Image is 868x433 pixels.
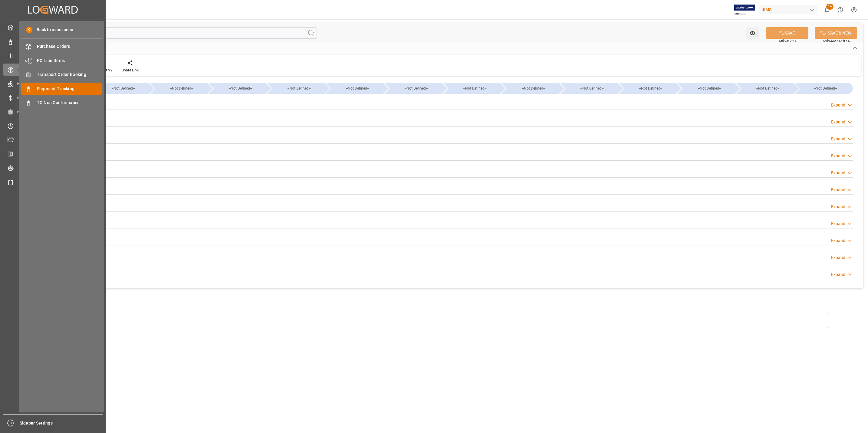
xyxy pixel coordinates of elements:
[831,119,845,125] div: Expand
[273,83,324,94] div: --Not Defined--
[746,27,759,39] button: open menu
[759,5,817,14] div: JIMS
[736,83,794,94] div: --Not Defined--
[209,83,266,94] div: --Not Defined--
[766,27,808,39] button: SAVE
[332,83,383,94] div: --Not Defined--
[37,43,102,50] span: Purchase Orders
[21,97,102,109] a: TO Non Conformance
[3,50,103,61] a: My Reports
[831,238,845,244] div: Expand
[21,83,102,94] a: Shipment Tracking
[3,162,103,174] a: Tracking Shipment
[20,420,104,426] span: Sidebar Settings
[831,254,845,261] div: Expand
[21,54,102,66] a: PO Line Items
[801,83,850,94] div: --Not Defined--
[831,170,845,176] div: Expand
[267,83,324,94] div: --Not Defined--
[156,83,207,94] div: --Not Defined--
[122,67,139,73] div: Share Link
[759,4,820,15] button: JIMS
[831,204,845,210] div: Expand
[779,38,797,43] span: Ctrl/CMD + S
[815,27,857,39] button: SAVE & NEW
[37,71,102,78] span: Transport Order Booking
[3,176,103,188] a: Sailing Schedules
[37,86,102,92] span: Shipment Tracking
[97,83,149,94] div: --Not Defined--
[831,271,845,278] div: Expand
[502,83,559,94] div: --Not Defined--
[3,120,103,132] a: Timeslot Management V2
[831,221,845,227] div: Expand
[833,3,847,17] button: Help Center
[678,83,735,94] div: --Not Defined--
[820,3,833,17] button: show 14 new notifications
[795,83,853,94] div: --Not Defined--
[831,136,845,142] div: Expand
[21,69,102,80] a: Transport Order Booking
[385,83,442,94] div: --Not Defined--
[734,5,755,15] img: Exertis%20JAM%20-%20Email%20Logo.jpg_1722504956.jpg
[831,187,845,193] div: Expand
[391,83,442,94] div: --Not Defined--
[508,83,559,94] div: --Not Defined--
[150,83,207,94] div: --Not Defined--
[3,35,103,47] a: Data Management
[37,57,102,64] span: PO Line Items
[3,21,103,33] a: My Cockpit
[326,83,383,94] div: --Not Defined--
[625,83,676,94] div: --Not Defined--
[831,153,845,159] div: Expand
[21,41,102,52] a: Purchase Orders
[619,83,676,94] div: --Not Defined--
[37,100,102,106] span: TO Non Conformance
[831,102,845,108] div: Expand
[443,83,501,94] div: --Not Defined--
[91,83,149,94] div: --Not Defined--
[826,4,833,10] span: 14
[3,148,103,160] a: CO2 Calculator
[684,83,735,94] div: --Not Defined--
[567,83,618,94] div: --Not Defined--
[32,27,73,33] span: Back to main menu
[742,83,794,94] div: --Not Defined--
[28,27,317,39] input: Search Fields
[215,83,266,94] div: --Not Defined--
[823,38,850,43] span: Ctrl/CMD + Shift + S
[449,83,501,94] div: --Not Defined--
[561,83,618,94] div: --Not Defined--
[3,134,103,146] a: Document Management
